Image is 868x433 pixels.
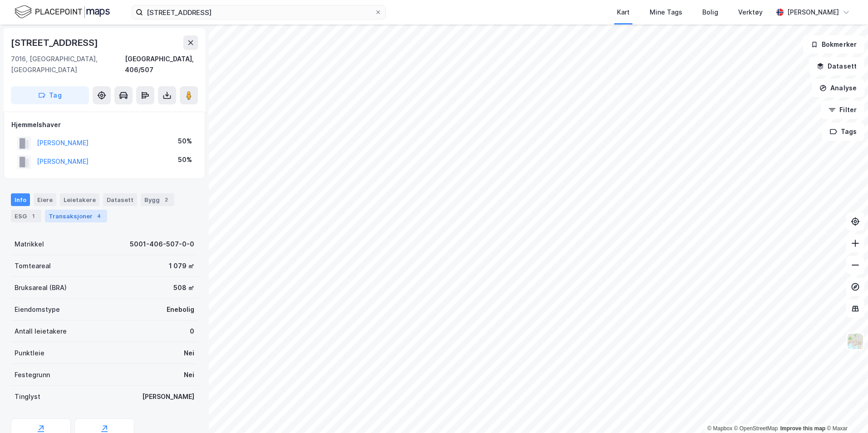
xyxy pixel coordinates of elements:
[650,7,682,18] div: Mine Tags
[847,333,864,350] img: Z
[169,261,194,271] div: 1 079 ㎡
[15,239,44,250] div: Matrikkel
[15,391,40,402] div: Tinglyst
[822,123,864,141] button: Tags
[15,369,50,380] div: Festegrunn
[707,425,732,432] a: Mapbox
[787,7,839,18] div: [PERSON_NAME]
[15,304,60,315] div: Eiendomstype
[173,282,194,293] div: 508 ㎡
[103,193,137,206] div: Datasett
[141,193,174,206] div: Bygg
[162,195,171,204] div: 2
[190,326,194,337] div: 0
[617,7,630,18] div: Kart
[130,239,194,250] div: 5001-406-507-0-0
[11,54,125,75] div: 7016, [GEOGRAPHIC_DATA], [GEOGRAPHIC_DATA]
[738,7,763,18] div: Verktøy
[143,5,375,19] input: Søk på adresse, matrikkel, gårdeiere, leietakere eller personer
[780,425,825,432] a: Improve this map
[734,425,778,432] a: OpenStreetMap
[15,282,67,293] div: Bruksareal (BRA)
[803,35,864,54] button: Bokmerker
[184,348,194,359] div: Nei
[125,54,198,75] div: [GEOGRAPHIC_DATA], 406/507
[167,304,194,315] div: Enebolig
[11,210,41,222] div: ESG
[11,193,30,206] div: Info
[15,261,51,271] div: Tomteareal
[11,35,100,50] div: [STREET_ADDRESS]
[60,193,99,206] div: Leietakere
[812,79,864,97] button: Analyse
[15,348,44,359] div: Punktleie
[178,136,192,147] div: 50%
[184,369,194,380] div: Nei
[45,210,107,222] div: Transaksjoner
[94,212,104,221] div: 4
[823,389,868,433] div: Kontrollprogram for chat
[823,389,868,433] iframe: Chat Widget
[29,212,38,221] div: 1
[178,154,192,165] div: 50%
[15,326,67,337] div: Antall leietakere
[702,7,718,18] div: Bolig
[15,4,110,20] img: logo.f888ab2527a4732fd821a326f86c7f29.svg
[142,391,194,402] div: [PERSON_NAME]
[11,86,89,104] button: Tag
[11,119,197,130] div: Hjemmelshaver
[809,57,864,75] button: Datasett
[34,193,56,206] div: Eiere
[821,101,864,119] button: Filter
